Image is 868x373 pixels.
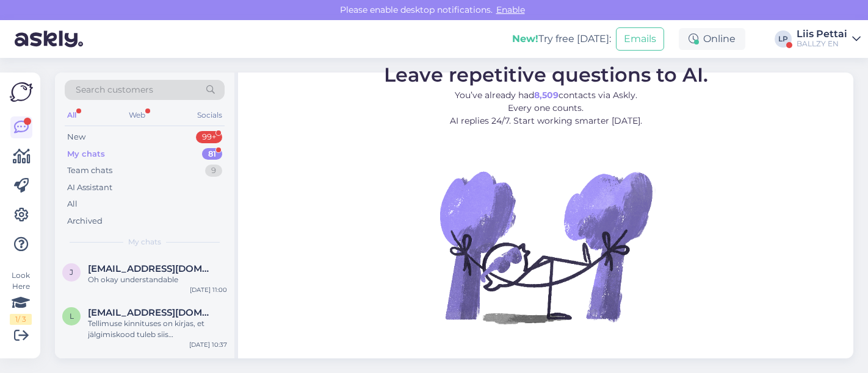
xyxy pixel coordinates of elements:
[202,148,222,160] div: 81
[534,90,559,101] b: 8,509
[67,148,105,160] div: My chats
[775,30,792,48] div: LP
[67,165,112,177] div: Team chats
[128,236,161,247] span: My chats
[88,318,227,340] div: Tellimuse kinnituses on kirjas, et jälgimiskood tuleb siis [PERSON_NAME] on teele pandud
[512,32,611,46] div: Try free [DATE]:
[70,311,74,321] span: l
[384,63,708,87] span: Leave repetitive questions to AI.
[196,131,222,143] div: 99+
[205,165,222,177] div: 9
[76,83,153,96] span: Search customers
[67,215,103,227] div: Archived
[384,89,708,127] p: You’ve already had contacts via Askly. Every one counts. AI replies 24/7. Start working smarter [...
[10,270,32,325] div: Look Here
[616,27,664,51] button: Emails
[67,182,112,194] div: AI Assistant
[10,82,33,102] img: Askly Logo
[679,28,745,50] div: Online
[10,314,32,325] div: 1 / 3
[797,29,861,49] a: Liis PettaiBALLZY EN
[65,107,79,123] div: All
[493,4,529,15] span: Enable
[512,33,538,44] b: New!
[88,274,227,285] div: Oh okay understandable
[88,263,215,274] span: jevgenijskosakovs@inbox.lv
[797,39,847,49] div: BALLZY EN
[70,268,73,277] span: j
[67,198,78,210] div: All
[189,340,227,349] div: [DATE] 10:37
[88,307,215,318] span: lukas.mesipuu@gmail.com
[436,137,656,357] img: No Chat active
[195,107,225,123] div: Socials
[67,131,85,143] div: New
[797,29,847,39] div: Liis Pettai
[190,285,227,294] div: [DATE] 11:00
[126,107,148,123] div: Web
